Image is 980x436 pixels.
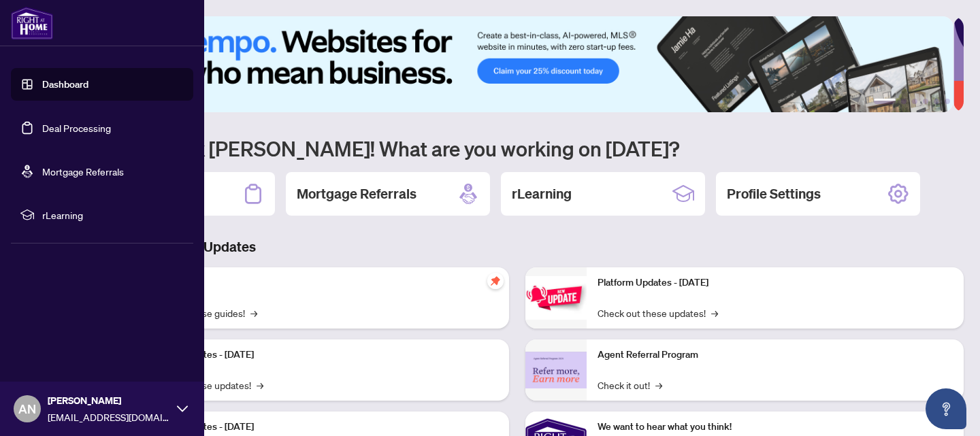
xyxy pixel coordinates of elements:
span: → [711,305,718,320]
h2: rLearning [512,184,572,203]
span: [PERSON_NAME] [48,393,170,408]
h2: Profile Settings [727,184,821,203]
button: 3 [912,99,917,104]
img: Agent Referral Program [525,352,587,389]
span: rLearning [42,207,184,222]
span: AN [18,399,36,418]
button: 5 [934,99,939,104]
p: Self-Help [143,275,498,290]
h3: Brokerage & Industry Updates [71,237,964,256]
img: Slide 0 [71,16,953,112]
a: Mortgage Referrals [42,165,124,178]
a: Check it out!→ [598,378,662,392]
button: 4 [923,99,928,104]
p: Agent Referral Program [598,348,953,363]
p: We want to hear what you think! [598,420,953,435]
h1: Welcome back [PERSON_NAME]! What are you working on [DATE]? [71,135,964,161]
span: pushpin [487,273,504,289]
span: → [257,378,263,392]
p: Platform Updates - [DATE] [598,275,953,290]
img: logo [11,7,53,39]
span: → [250,305,257,320]
button: Open asap [926,388,966,429]
span: → [655,378,662,392]
a: Check out these updates!→ [598,305,718,320]
button: 2 [901,99,906,104]
a: Deal Processing [42,122,111,134]
h2: Mortgage Referrals [297,184,416,203]
button: 1 [874,99,896,104]
p: Platform Updates - [DATE] [143,348,498,363]
a: Dashboard [42,78,88,90]
button: 6 [945,99,950,104]
img: Platform Updates - June 23, 2025 [525,276,587,319]
p: Platform Updates - [DATE] [143,420,498,435]
span: [EMAIL_ADDRESS][DOMAIN_NAME] [48,409,170,424]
